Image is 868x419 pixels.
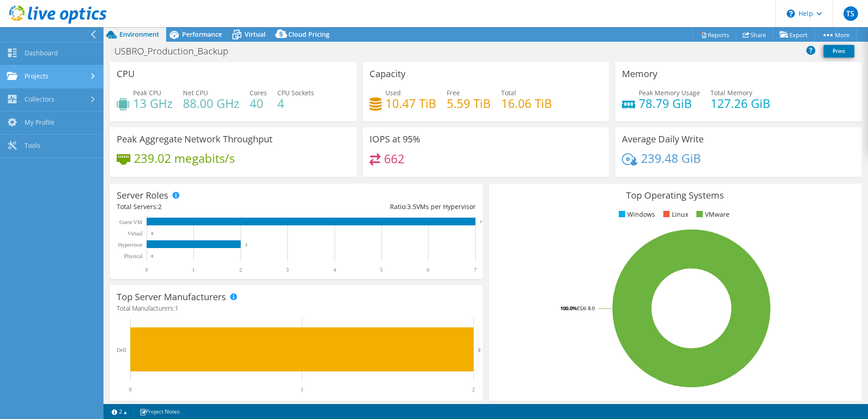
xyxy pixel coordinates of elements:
[296,202,475,212] div: Ratio: VMs per Hypervisor
[407,202,416,211] span: 3.5
[622,134,704,144] h3: Average Daily Write
[710,98,770,108] h4: 127.26 GiB
[288,30,330,39] span: Cloud Pricing
[560,305,577,312] tspan: 100.0%
[110,46,242,56] h1: USBRO_Production_Backup
[239,267,242,273] text: 2
[639,98,700,108] h4: 78.79 GiB
[501,88,516,97] span: Total
[474,267,477,273] text: 7
[501,98,552,108] h4: 16.06 TiB
[158,202,162,211] span: 2
[133,98,173,108] h4: 13 GHz
[134,153,235,163] h4: 239.02 megabits/s
[117,347,126,353] text: Dell
[622,69,657,79] h3: Memory
[787,10,795,18] svg: \n
[124,253,143,259] text: Physical
[472,386,475,393] text: 2
[427,267,429,273] text: 6
[277,88,314,97] span: CPU Sockets
[117,190,168,200] h3: Server Roles
[133,88,161,97] span: Peak CPU
[639,88,700,97] span: Peak Memory Usage
[128,230,143,237] text: Virtual
[301,386,303,393] text: 1
[175,304,178,312] span: 1
[183,98,239,108] h4: 88.00 GHz
[380,267,383,273] text: 5
[478,347,481,352] text: 2
[814,28,857,42] a: More
[245,243,247,247] text: 2
[370,69,405,79] h3: Capacity
[773,28,815,42] a: Export
[480,220,482,224] text: 7
[661,209,688,219] li: Linux
[118,242,143,248] text: Hypervisor
[333,267,336,273] text: 4
[117,292,226,302] h3: Top Server Manufacturers
[277,98,314,108] h4: 4
[117,134,272,144] h3: Peak Aggregate Network Throughput
[385,88,401,97] span: Used
[145,267,148,273] text: 0
[843,6,858,21] span: TS
[250,88,267,97] span: Cores
[119,219,142,225] text: Guest VM
[384,154,404,164] h4: 662
[117,69,135,79] h3: CPU
[151,231,153,236] text: 0
[694,209,730,219] li: VMware
[117,303,476,313] h4: Total Manufacturers:
[616,209,655,219] li: Windows
[496,190,855,200] h3: Top Operating Systems
[824,45,854,58] a: Print
[693,28,736,42] a: Reports
[133,406,186,417] a: Project Notes
[710,88,752,97] span: Total Memory
[151,254,153,258] text: 0
[286,267,289,273] text: 3
[736,28,773,42] a: Share
[250,98,267,108] h4: 40
[117,202,296,212] div: Total Servers:
[182,30,222,39] span: Performance
[245,30,266,39] span: Virtual
[129,386,132,393] text: 0
[641,153,701,163] h4: 239.48 GiB
[577,305,595,312] tspan: ESXi 8.0
[447,88,460,97] span: Free
[183,88,208,97] span: Net CPU
[385,98,436,108] h4: 10.47 TiB
[192,267,195,273] text: 1
[370,134,420,144] h3: IOPS at 95%
[119,30,159,39] span: Environment
[447,98,491,108] h4: 5.59 TiB
[105,406,133,417] a: 2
